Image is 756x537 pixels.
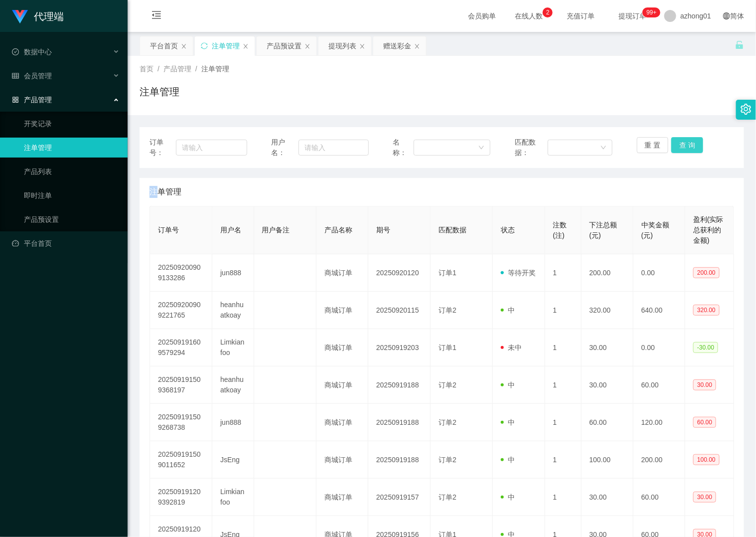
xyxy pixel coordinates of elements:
span: 产品名称 [324,226,352,234]
input: 请输入 [299,140,369,156]
td: 202509191509368197 [150,366,212,404]
span: 订单2 [439,306,456,314]
div: 产品预设置 [267,36,302,55]
span: 用户备注 [262,226,290,234]
div: 赠送彩金 [383,36,411,55]
span: 订单2 [439,381,456,389]
td: 100.00 [582,441,633,479]
span: 注单管理 [150,186,181,198]
sup: 2 [543,7,553,17]
span: 期号 [376,226,390,234]
span: 30.00 [693,379,716,390]
td: JsEng [212,441,254,479]
td: 20250920115 [368,292,431,329]
span: -30.00 [693,342,718,353]
input: 请输入 [176,140,247,156]
td: 640.00 [633,292,685,329]
td: 202509191509268738 [150,404,212,441]
span: 中 [501,456,515,464]
button: 查 询 [671,137,703,153]
td: jun888 [212,404,254,441]
td: 202509191209392819 [150,479,212,516]
td: heanhuatkoay [212,292,254,329]
span: / [157,65,159,73]
span: 中 [501,493,515,501]
span: 首页 [140,65,153,73]
td: 120.00 [633,404,685,441]
td: 1 [545,404,582,441]
span: 等待开奖 [501,269,536,277]
td: 60.00 [633,479,685,516]
i: 图标: close [414,43,420,49]
td: Limkianfoo [212,479,254,516]
span: 匹配数据 [439,226,466,234]
td: 20250920120 [368,254,431,292]
span: 中 [501,381,515,389]
span: 订单2 [439,456,456,464]
span: 200.00 [693,267,720,278]
td: 30.00 [582,479,633,516]
td: 1 [545,254,582,292]
td: 商城订单 [316,366,368,404]
td: 商城订单 [316,404,368,441]
i: 图标: check-circle-o [12,48,19,55]
td: 202509191509011652 [150,441,212,479]
i: 图标: global [723,12,730,19]
i: 图标: table [12,72,19,79]
td: 0.00 [633,254,685,292]
span: 订单号 [158,226,179,234]
div: 平台首页 [150,36,178,55]
i: 图标: down [601,145,606,152]
span: 订单2 [439,418,456,426]
td: 1 [545,329,582,366]
td: 商城订单 [316,479,368,516]
span: 在线人数 [510,12,548,19]
h1: 注单管理 [140,84,179,99]
td: 商城订单 [316,441,368,479]
button: 重 置 [637,137,669,153]
span: 数据中心 [12,48,52,56]
span: 提现订单 [613,12,651,19]
span: 会员管理 [12,72,52,80]
span: 未中 [501,344,522,352]
a: 注单管理 [24,138,120,158]
td: 20250919188 [368,404,431,441]
td: jun888 [212,254,254,292]
span: 30.00 [693,492,716,503]
span: 订单1 [439,344,456,352]
td: 1 [545,366,582,404]
a: 图标: dashboard平台首页 [12,233,120,253]
span: 中奖金额(元) [641,221,669,239]
td: 202509191609579294 [150,329,212,366]
span: 下注总额(元) [590,221,617,239]
td: 1 [545,441,582,479]
div: 注单管理 [212,36,240,55]
td: 20250919188 [368,441,431,479]
span: 产品管理 [163,65,191,73]
td: 200.00 [633,441,685,479]
span: 中 [501,418,515,426]
td: 320.00 [582,292,633,329]
i: 图标: close [359,43,365,49]
td: 30.00 [582,366,633,404]
i: 图标: close [181,43,187,49]
i: 图标: unlock [735,40,744,49]
td: 30.00 [582,329,633,366]
i: 图标: close [243,43,249,49]
span: 名称： [393,137,414,158]
td: 202509200909133286 [150,254,212,292]
p: 2 [546,7,550,17]
td: 20250919157 [368,479,431,516]
td: 202509200909221765 [150,292,212,329]
td: 20250919188 [368,366,431,404]
span: 60.00 [693,417,716,428]
td: 1 [545,292,582,329]
span: 状态 [501,226,515,234]
sup: 1222 [642,7,660,17]
a: 代理端 [12,12,64,20]
span: 订单1 [439,269,456,277]
span: 320.00 [693,305,720,316]
td: 60.00 [633,366,685,404]
span: 100.00 [693,454,720,465]
td: 1 [545,479,582,516]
